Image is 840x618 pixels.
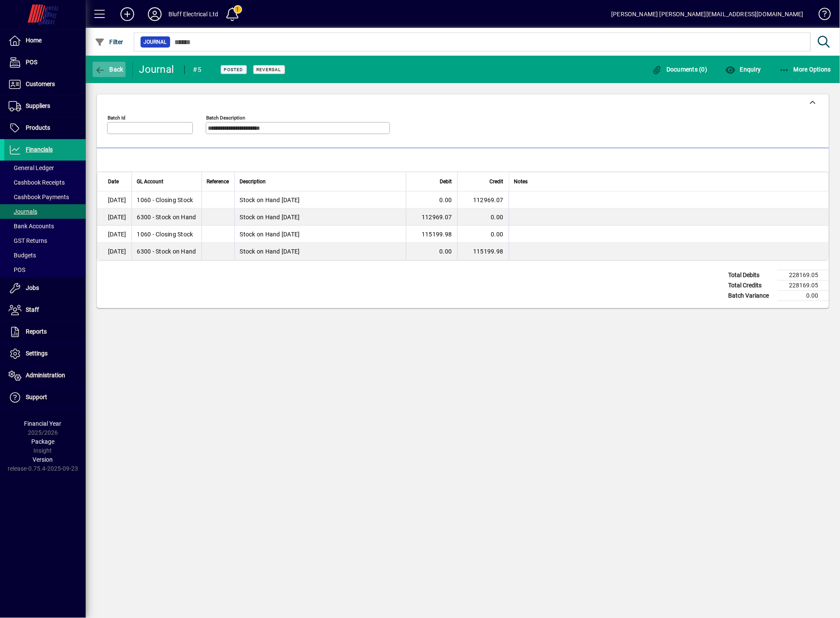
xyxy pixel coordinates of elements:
[9,208,37,215] span: Journals
[137,247,196,256] span: 6300 - Stock on Hand
[9,266,25,273] span: POS
[26,102,50,109] span: Suppliers
[4,117,86,139] a: Products
[4,190,86,204] a: Cashbook Payments
[406,191,457,209] td: 0.00
[9,252,36,259] span: Budgets
[26,350,48,357] span: Settings
[97,226,132,243] td: [DATE]
[777,270,829,281] td: 228169.05
[406,209,457,226] td: 112969.07
[86,62,133,77] app-page-header-button: Back
[108,115,126,121] mat-label: Batch Id
[24,420,62,427] span: Financial Year
[777,62,834,77] button: More Options
[97,209,132,226] td: [DATE]
[206,115,245,121] mat-label: Batch Description
[26,81,55,87] span: Customers
[4,278,86,299] a: Jobs
[234,191,406,209] td: Stock on Hand [DATE]
[4,74,86,95] a: Customers
[4,321,86,343] a: Reports
[4,343,86,364] a: Settings
[457,209,509,226] td: 0.00
[650,62,710,77] button: Documents (0)
[9,194,69,200] span: Cashbook Payments
[4,96,86,117] a: Suppliers
[97,191,132,209] td: [DATE]
[812,2,829,30] a: Knowledge Base
[207,177,229,186] span: Reference
[9,237,47,244] span: GST Returns
[652,66,708,73] span: Documents (0)
[4,365,86,386] a: Administration
[4,204,86,219] a: Journals
[137,213,196,221] span: 6300 - Stock on Hand
[4,263,86,277] a: POS
[26,124,50,131] span: Products
[234,209,406,226] td: Stock on Hand [DATE]
[139,63,176,76] div: Journal
[33,456,53,463] span: Version
[137,177,164,186] span: GL Account
[26,37,42,44] span: Home
[144,38,167,46] span: Journal
[724,291,777,301] td: Batch Variance
[137,196,193,204] span: 1060 - Closing Stock
[457,226,509,243] td: 0.00
[193,63,202,77] div: #5
[26,372,65,379] span: Administration
[4,52,86,73] a: POS
[4,30,86,51] a: Home
[724,281,777,291] td: Total Credits
[224,67,243,72] span: Posted
[95,66,123,73] span: Back
[4,248,86,263] a: Budgets
[95,39,123,45] span: Filter
[93,62,126,77] button: Back
[725,66,761,73] span: Enquiry
[26,146,53,153] span: Financials
[26,306,39,313] span: Staff
[26,59,37,66] span: POS
[168,7,219,21] div: Bluff Electrical Ltd
[26,328,47,335] span: Reports
[457,243,509,260] td: 115199.98
[490,177,504,186] span: Credit
[4,175,86,190] a: Cashbook Receipts
[4,299,86,321] a: Staff
[234,226,406,243] td: Stock on Hand [DATE]
[724,270,777,281] td: Total Debits
[4,161,86,175] a: General Ledger
[257,67,282,72] span: Reversal
[234,243,406,260] td: Stock on Hand [DATE]
[4,219,86,233] a: Bank Accounts
[31,438,54,445] span: Package
[114,6,141,22] button: Add
[141,6,168,22] button: Profile
[93,34,126,50] button: Filter
[611,7,804,21] div: [PERSON_NAME] [PERSON_NAME][EMAIL_ADDRESS][DOMAIN_NAME]
[240,177,266,186] span: Description
[457,191,509,209] td: 112969.07
[777,281,829,291] td: 228169.05
[9,179,65,186] span: Cashbook Receipts
[4,233,86,248] a: GST Returns
[723,62,763,77] button: Enquiry
[406,243,457,260] td: 0.00
[4,387,86,408] a: Support
[514,177,528,186] span: Notes
[9,223,54,230] span: Bank Accounts
[108,177,119,186] span: Date
[779,66,831,73] span: More Options
[777,291,829,301] td: 0.00
[406,226,457,243] td: 115199.98
[137,230,193,239] span: 1060 - Closing Stock
[440,177,452,186] span: Debit
[97,243,132,260] td: [DATE]
[26,284,39,291] span: Jobs
[9,164,54,171] span: General Ledger
[26,394,47,400] span: Support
